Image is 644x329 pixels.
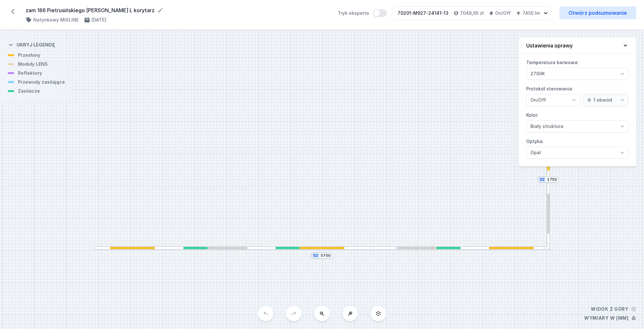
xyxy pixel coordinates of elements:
[26,6,330,14] form: zam 166 Pietrusińskiego [PERSON_NAME] L korytarz
[392,6,552,20] button: 70201-M927-24141-137048,65 złOn/Off7450 lm
[526,94,580,106] select: Protokół sterowania:
[583,94,629,106] select: Protokół sterowania:
[526,42,573,49] h4: Ustawienia oprawy
[526,147,629,159] select: Optyka:
[522,10,540,16] h4: 7450 lm
[526,110,629,132] label: Kolor:
[526,120,629,132] select: Kolor:
[526,57,629,80] label: Temperatura barwowa:
[92,17,106,23] h4: [DATE]
[338,9,387,17] label: Tryb eksperta
[373,9,387,17] button: Tryb eksperta
[519,38,636,54] button: Ustawienia oprawy
[460,10,484,16] h4: 7048,65 zł
[33,17,79,23] h4: Natynkowy MIXLINE
[398,10,448,16] div: 70201-M927-24141-13
[526,136,629,159] label: Optyka:
[8,37,55,52] button: Ukryj legendę
[495,10,511,16] h4: On/Off
[526,84,629,106] label: Protokół sterowania:
[321,253,331,258] input: Wymiar [mm]
[17,42,55,48] h4: Ukryj legendę
[547,177,557,182] input: Wymiar [mm]
[526,68,629,80] select: Temperatura barwowa:
[157,7,164,13] button: Edytuj nazwę projektu
[559,6,636,19] a: Otwórz podsumowanie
